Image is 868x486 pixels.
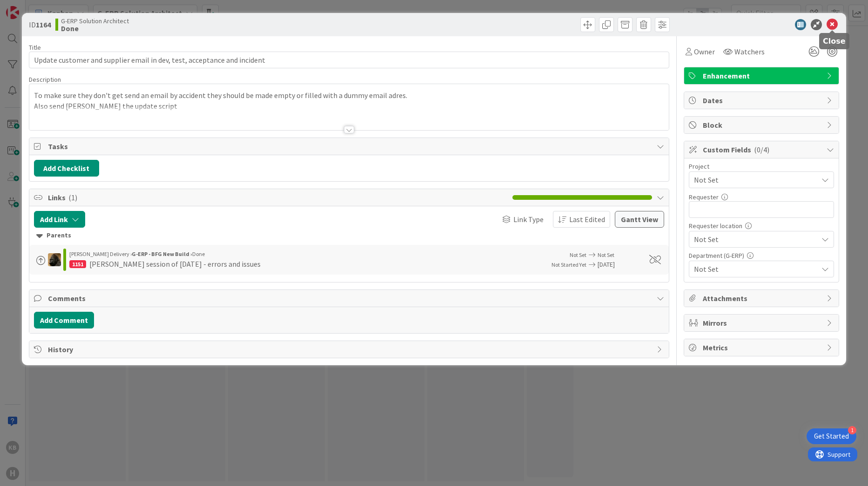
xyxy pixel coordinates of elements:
[694,173,813,186] span: Not Set
[29,75,61,84] span: Description
[29,43,41,52] label: Title
[734,46,765,57] span: Watchers
[34,90,665,101] p: To make sure they don't get send an email by accident they should be made empty or filled with a ...
[36,20,51,29] b: 1164
[598,251,614,258] span: Not Set
[689,252,834,259] div: Department (G-ERP)
[754,145,769,154] span: ( 0/4 )
[29,52,670,68] input: type card name here...
[89,258,261,269] div: [PERSON_NAME] session of [DATE] - errors and issues
[34,211,85,228] button: Add Link
[69,250,132,257] span: [PERSON_NAME] Delivery ›
[48,293,653,304] span: Comments
[192,250,205,257] span: Done
[703,95,822,106] span: Dates
[694,263,818,275] span: Not Set
[34,101,665,112] p: Also send [PERSON_NAME] the update script
[68,193,77,202] span: ( 1 )
[34,312,94,328] button: Add Comment
[615,211,664,228] button: Gantt View
[69,260,86,268] div: 1151
[703,293,822,304] span: Attachments
[694,233,813,246] span: Not Set
[513,214,544,225] span: Link Type
[823,37,846,46] h5: Close
[598,260,639,269] span: [DATE]
[689,163,834,170] div: Project
[703,317,822,328] span: Mirrors
[814,432,849,441] div: Get Started
[703,119,822,131] span: Block
[848,426,856,434] div: 1
[703,70,822,81] span: Enhancement
[48,253,61,266] img: ND
[48,344,653,355] span: History
[34,160,99,177] button: Add Checklist
[689,193,719,201] label: Requester
[694,46,715,57] span: Owner
[36,230,662,241] div: Parents
[20,1,42,13] span: Support
[689,223,834,229] div: Requester location
[703,144,822,155] span: Custom Fields
[132,250,192,257] b: G-ERP - BFG New Build ›
[61,25,129,32] b: Done
[807,428,856,444] div: Open Get Started checklist, remaining modules: 1
[569,214,605,225] span: Last Edited
[48,192,508,203] span: Links
[570,251,586,258] span: Not Set
[29,19,51,30] span: ID
[553,211,610,228] button: Last Edited
[61,17,129,25] span: G-ERP Solution Architect
[48,141,653,152] span: Tasks
[552,261,586,268] span: Not Started Yet
[703,342,822,353] span: Metrics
